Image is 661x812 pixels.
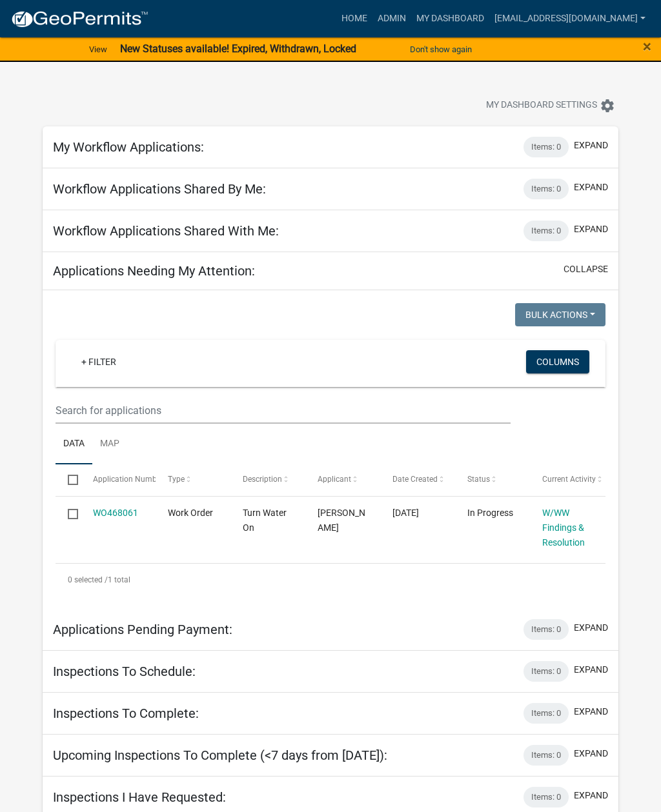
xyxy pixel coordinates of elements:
a: Map [92,424,127,465]
input: Search for applications [56,397,511,424]
datatable-header-cell: Description [230,464,305,495]
h5: Workflow Applications Shared By Me: [53,181,266,197]
div: Items: 0 [524,703,569,724]
datatable-header-cell: Applicant [305,464,380,495]
div: Items: 0 [524,619,569,640]
datatable-header-cell: Date Created [380,464,455,495]
a: Home [336,6,372,31]
span: Current Activity [542,475,596,484]
span: Turn Water On [243,508,287,533]
div: Items: 0 [524,661,569,682]
button: expand [574,139,608,152]
button: Columns [526,350,589,373]
i: settings [600,98,615,114]
div: Items: 0 [524,745,569,766]
a: [EMAIL_ADDRESS][DOMAIN_NAME] [489,6,651,31]
a: W/WW Findings & Resolution [542,508,585,548]
button: expand [574,223,608,236]
button: Bulk Actions [515,303,605,326]
h5: My Workflow Applications: [53,139,204,155]
button: expand [574,621,608,635]
div: 1 total [56,564,605,596]
span: Marissa Marr [318,508,365,533]
span: My Dashboard Settings [486,98,597,114]
button: Don't show again [405,39,477,60]
button: Close [643,39,651,54]
span: 08/22/2025 [392,508,419,518]
div: Items: 0 [524,137,569,157]
h5: Applications Needing My Attention: [53,263,255,279]
span: Application Number [93,475,163,484]
button: expand [574,705,608,718]
span: Applicant [318,475,351,484]
span: Status [467,475,490,484]
span: Description [243,475,282,484]
a: View [84,39,112,60]
h5: Inspections I Have Requested: [53,789,226,805]
datatable-header-cell: Current Activity [530,464,605,495]
button: expand [574,663,608,677]
div: Items: 0 [524,787,569,807]
div: Items: 0 [524,179,569,199]
button: collapse [564,262,608,276]
a: My Dashboard [411,6,489,31]
span: Type [168,475,185,484]
span: In Progress [467,508,513,518]
h5: Upcoming Inspections To Complete (<7 days from [DATE]): [53,748,387,763]
h5: Workflow Applications Shared With Me: [53,223,279,239]
span: Date Created [392,475,438,484]
div: collapse [43,290,618,609]
datatable-header-cell: Application Number [81,464,156,495]
h5: Applications Pending Payment: [53,622,232,637]
button: expand [574,747,608,760]
a: Data [56,424,92,465]
h5: Inspections To Schedule: [53,664,196,679]
span: Work Order [168,508,213,518]
h5: Inspections To Complete: [53,706,199,721]
strong: New Statuses available! Expired, Withdrawn, Locked [120,43,356,55]
button: expand [574,181,608,194]
span: × [643,37,651,55]
div: Items: 0 [524,221,569,241]
span: 0 selected / [68,575,108,584]
a: WO468061 [93,508,138,518]
datatable-header-cell: Type [156,464,230,495]
datatable-header-cell: Select [56,464,80,495]
button: expand [574,789,608,802]
a: + Filter [71,350,127,373]
a: Admin [372,6,411,31]
datatable-header-cell: Status [455,464,530,495]
button: My Dashboard Settingssettings [476,93,625,118]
